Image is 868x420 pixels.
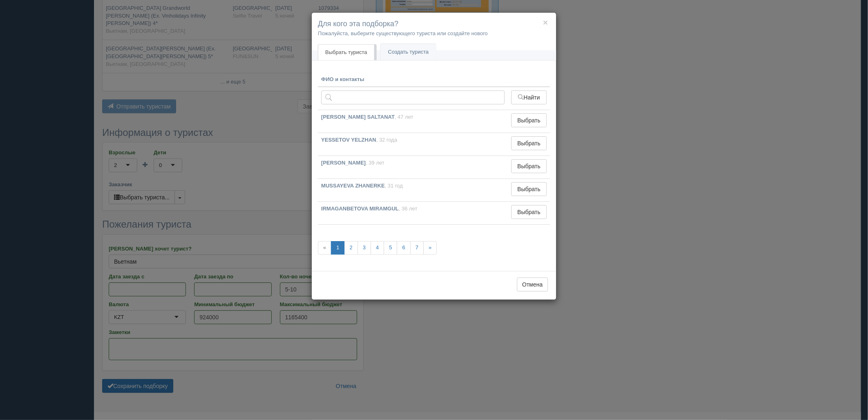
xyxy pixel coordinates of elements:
a: 6 [397,241,410,255]
b: MUSSAYEVA ZHANERKE [321,183,385,189]
h4: Для кого эта подборка? [318,19,550,29]
b: YESSETOV YELZHAN [321,137,376,143]
button: × [543,18,548,27]
button: Найти [511,90,547,104]
b: [PERSON_NAME] [321,160,366,166]
a: Выбрать туриста [318,44,374,61]
th: ФИО и контакты [318,72,508,87]
button: Выбрать [511,136,547,150]
span: , 47 лет [395,114,414,120]
a: 1 [331,241,345,255]
button: Выбрать [511,113,547,127]
b: IRMAGANBETOVA MIRAMGUL [321,205,399,212]
a: 7 [410,241,424,255]
button: Выбрать [511,159,547,173]
button: Выбрать [511,182,547,196]
a: 5 [384,241,397,255]
button: Отмена [517,278,548,291]
button: Выбрать [511,205,547,219]
span: , 31 год [385,183,403,189]
span: « [318,241,331,255]
a: 4 [371,241,384,255]
b: [PERSON_NAME] SALTANAT [321,114,395,120]
p: Пожалуйста, выберите существующего туриста или создайте нового [318,29,550,37]
a: Создать туриста [380,44,436,61]
input: Поиск по ФИО, паспорту или контактам [321,90,505,104]
a: 3 [358,241,371,255]
span: , 39 лет [366,160,385,166]
a: » [423,241,437,255]
span: , 32 года [376,137,398,143]
span: , 36 лет [399,205,418,212]
a: 2 [344,241,358,255]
